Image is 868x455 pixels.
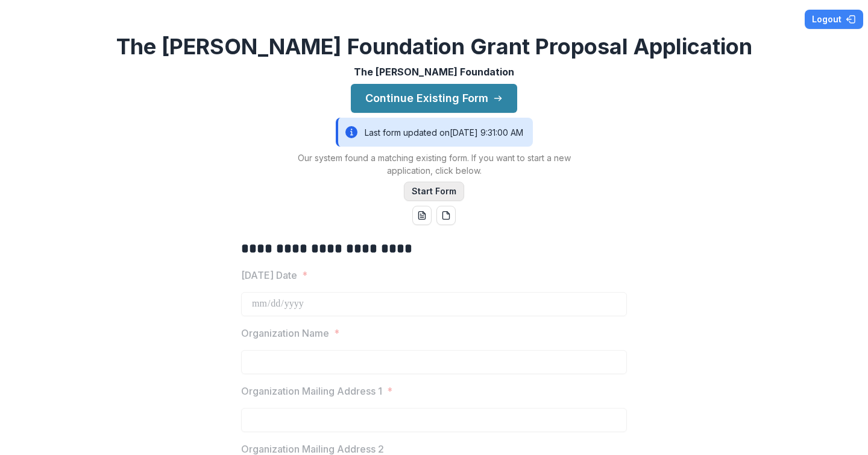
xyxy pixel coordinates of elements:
button: Continue Existing Form [351,84,517,113]
p: [DATE] Date [241,268,297,282]
p: Our system found a matching existing form. If you want to start a new application, click below. [283,151,585,177]
p: Organization Name [241,326,329,340]
p: The [PERSON_NAME] Foundation [354,65,514,79]
p: Organization Mailing Address 1 [241,384,382,398]
button: word-download [412,206,432,225]
button: Logout [805,10,863,29]
h2: The [PERSON_NAME] Foundation Grant Proposal Application [116,34,752,60]
button: Start Form [404,182,464,201]
button: pdf-download [436,206,456,225]
div: Last form updated on [DATE] 9:31:00 AM [336,118,533,147]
